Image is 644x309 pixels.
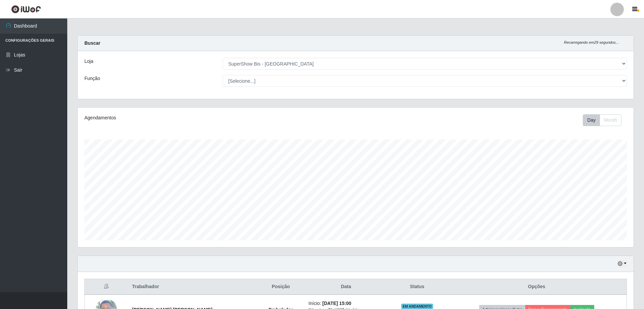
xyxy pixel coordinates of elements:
button: Month [600,114,621,126]
label: Função [84,75,100,82]
img: CoreUI Logo [11,5,41,13]
div: Agendamentos [84,114,305,121]
th: Data [304,279,387,295]
time: [DATE] 15:00 [323,301,351,306]
th: Opções [447,279,627,295]
div: Toolbar with button groups [583,114,627,126]
th: Status [387,279,447,295]
th: Posição [257,279,305,295]
strong: Buscar [84,40,100,46]
span: EM ANDAMENTO [401,304,433,309]
i: Recarregando em 29 segundos... [564,40,619,44]
label: Loja [84,58,93,65]
button: Day [583,114,600,126]
th: Trabalhador [128,279,257,295]
div: First group [583,114,621,126]
li: Início: [308,300,383,307]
